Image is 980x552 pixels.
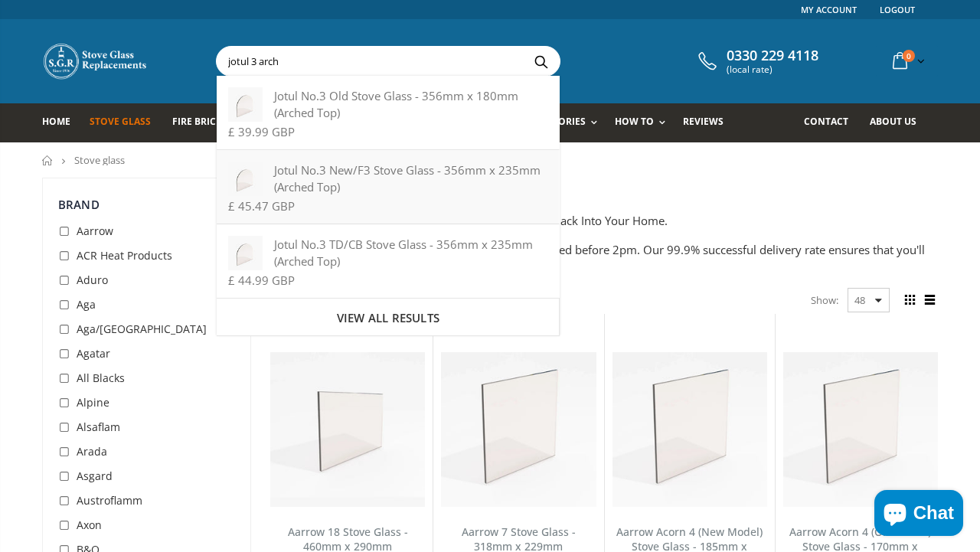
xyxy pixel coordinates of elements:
[727,64,818,75] span: (local rate)
[612,352,767,507] img: Aarrow Acorn 4 New Model Stove Glass
[172,115,227,128] span: Fire Bricks
[804,103,860,142] a: Contact
[77,493,142,508] span: Austroflamm
[783,352,938,507] img: Aarrow Acorn 4 Old Model Stove Glass
[42,155,54,165] a: Home
[269,212,938,230] p: Get Your Stove Running Again And Bring The Warmth Back Into Your Home.
[77,371,125,385] span: All Blacks
[77,395,109,410] span: Alpine
[90,103,162,142] a: Stove Glass
[77,346,110,361] span: Agatar
[77,444,107,459] span: Arada
[77,420,120,434] span: Alsaflam
[77,248,172,263] span: ACR Heat Products
[228,162,547,195] div: Jotul No.3 New/F3 Stove Glass - 356mm x 235mm (Arched Top)
[228,87,547,121] div: Jotul No.3 Old Stove Glass - 356mm x 180mm (Arched Top)
[58,197,100,212] span: Brand
[228,273,295,288] span: £ 44.99 GBP
[90,115,151,128] span: Stove Glass
[524,103,605,142] a: Accessories
[269,241,938,276] p: We dispatch your order out to you the same day if placed before 2pm. Our 99.9% successful deliver...
[42,103,82,142] a: Home
[228,236,547,269] div: Jotul No.3 TD/CB Stove Glass - 356mm x 235mm (Arched Top)
[172,103,239,142] a: Fire Bricks
[77,273,108,287] span: Aduro
[683,115,724,128] span: Reviews
[694,47,818,75] a: 0330 229 4118 (local rate)
[441,352,596,507] img: Aarrow 7 Stove Glass
[615,115,654,128] span: How To
[615,103,673,142] a: How To
[217,47,731,76] input: Search your stove brand...
[77,297,96,312] span: Aga
[811,288,838,312] span: Show:
[269,178,938,209] h2: STOVE GLASS
[337,310,439,325] span: View all results
[270,352,425,507] img: Aarrow 18 Stove Glass
[870,103,928,142] a: About us
[77,322,207,336] span: Aga/[GEOGRAPHIC_DATA]
[921,292,938,309] span: List view
[727,47,818,64] span: 0330 229 4118
[903,50,915,62] span: 0
[42,115,70,128] span: Home
[77,518,102,532] span: Axon
[887,46,928,76] a: 0
[804,115,848,128] span: Contact
[228,198,295,214] span: £ 45.47 GBP
[228,124,295,139] span: £ 39.99 GBP
[524,47,558,76] button: Search
[74,153,125,167] span: Stove glass
[42,42,149,80] img: Stove Glass Replacement
[77,469,113,483] span: Asgard
[870,115,916,128] span: About us
[901,292,918,309] span: Grid view
[77,224,113,238] span: Aarrow
[870,490,968,540] inbox-online-store-chat: Shopify online store chat
[683,103,735,142] a: Reviews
